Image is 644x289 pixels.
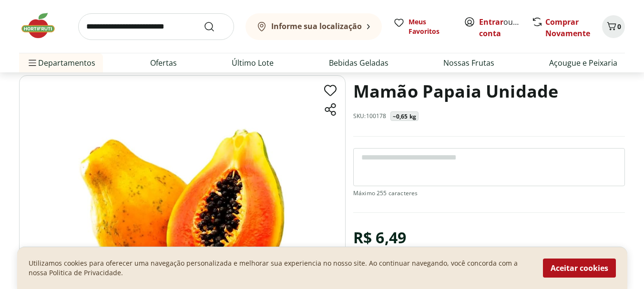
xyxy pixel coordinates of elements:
p: SKU: 100178 [353,112,387,120]
span: Departamentos [27,51,95,74]
button: Carrinho [602,15,625,38]
a: Ofertas [150,57,177,69]
a: Meus Favoritos [393,17,452,36]
a: Comprar Novamente [545,17,590,39]
b: Informe sua localização [271,21,362,31]
input: search [78,13,234,40]
h1: Mamão Papaia Unidade [353,75,558,108]
img: Hortifruti [19,11,67,40]
button: Informe sua localização [245,13,382,40]
a: Bebidas Geladas [329,57,388,69]
button: Submit Search [204,21,226,32]
a: Último Lote [232,57,274,69]
button: Menu [27,51,38,74]
button: Aceitar cookies [543,259,616,278]
span: 0 [617,22,621,31]
a: Entrar [479,17,503,27]
a: Nossas Frutas [443,57,494,69]
p: ~0,65 kg [393,113,416,120]
span: Meus Favoritos [409,17,452,36]
a: Açougue e Peixaria [549,57,617,69]
p: Utilizamos cookies para oferecer uma navegação personalizada e melhorar sua experiencia no nosso ... [29,259,532,278]
span: ou [479,16,521,39]
a: Criar conta [479,17,532,39]
div: R$ 6,49 [353,224,406,251]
